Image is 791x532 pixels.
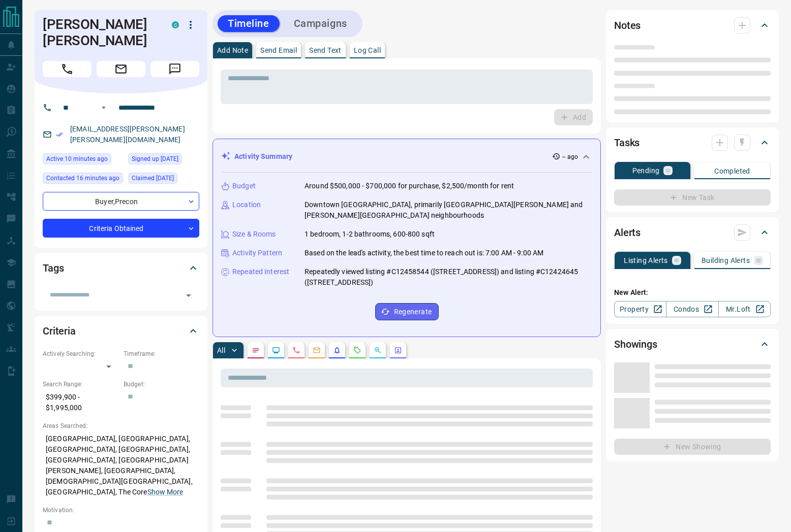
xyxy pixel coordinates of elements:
p: Activity Pattern [232,248,282,258]
span: Call [43,61,92,77]
button: Open [181,288,196,303]
span: Signed up [DATE] [132,154,178,164]
button: Campaigns [284,15,357,32]
h2: Criteria [43,323,76,339]
span: Active 10 minutes ago [46,154,108,164]
span: Email [97,61,145,77]
div: Buyer , Precon [43,192,199,211]
div: Sat Oct 11 2025 [128,173,199,187]
div: Showings [614,332,771,356]
div: Mon Oct 13 2025 [43,153,123,168]
p: Budget [232,181,256,191]
button: Timeline [218,15,280,32]
p: -- ago [562,152,578,161]
p: Around $500,000 - $700,000 for purchase, $2,500/month for rent [305,181,514,191]
p: [GEOGRAPHIC_DATA], [GEOGRAPHIC_DATA], [GEOGRAPHIC_DATA], [GEOGRAPHIC_DATA], [GEOGRAPHIC_DATA], [G... [43,430,199,501]
div: Criteria Obtained [43,219,199,238]
p: Actively Searching: [43,349,118,358]
p: Timeframe: [124,349,199,358]
div: Notes [614,13,771,38]
svg: Calls [292,346,300,354]
svg: Opportunities [374,346,382,354]
svg: Requests [353,346,361,354]
div: Tasks [614,130,771,155]
a: Mr.Loft [718,301,771,317]
p: Listing Alerts [624,257,668,264]
div: Mon Oct 13 2025 [43,173,123,187]
p: Repeated Interest [232,267,289,277]
p: 1 bedroom, 1-2 bathrooms, 600-800 sqft [305,229,435,240]
svg: Listing Alerts [333,346,341,354]
a: [EMAIL_ADDRESS][PERSON_NAME][PERSON_NAME][DOMAIN_NAME] [70,125,185,144]
span: Message [150,61,199,77]
h2: Notes [614,17,641,34]
p: Areas Searched: [43,421,199,430]
p: Building Alerts [702,257,750,264]
div: Alerts [614,220,771,245]
h2: Showings [614,336,657,352]
p: Budget: [124,380,199,389]
span: Claimed [DATE] [132,173,174,183]
p: Completed [714,168,750,175]
span: Contacted 16 minutes ago [46,173,119,183]
div: Activity Summary-- ago [221,147,592,166]
p: Send Email [260,47,297,54]
p: Downtown [GEOGRAPHIC_DATA], primarily [GEOGRAPHIC_DATA][PERSON_NAME] and [PERSON_NAME][GEOGRAPHIC... [305,199,592,221]
div: Sat Oct 11 2025 [128,153,199,168]
a: Condos [666,301,718,317]
svg: Emails [313,346,321,354]
p: Activity Summary [234,151,292,162]
p: Repeatedly viewed listing #C12458544 ([STREET_ADDRESS]) and listing #C12424645 ([STREET_ADDRESS]) [305,267,592,288]
button: Regenerate [375,303,439,320]
p: New Alert: [614,287,771,298]
button: Open [98,102,110,114]
div: condos.ca [172,21,179,28]
h2: Tasks [614,135,640,151]
p: Send Text [309,47,342,54]
div: Criteria [43,319,199,343]
p: Based on the lead's activity, the best time to reach out is: 7:00 AM - 9:00 AM [305,248,543,258]
p: Log Call [354,47,381,54]
p: Motivation: [43,506,199,515]
p: Size & Rooms [232,229,276,240]
p: All [217,347,225,354]
div: Tags [43,256,199,280]
svg: Email Verified [56,131,63,138]
a: Property [614,301,666,317]
h2: Tags [43,260,64,276]
p: Location [232,199,261,210]
p: Add Note [217,47,248,54]
svg: Agent Actions [394,346,402,354]
button: Show More [147,487,183,497]
h1: [PERSON_NAME] [PERSON_NAME] [43,16,157,49]
svg: Notes [252,346,260,354]
h2: Alerts [614,224,641,241]
p: Pending [632,167,660,174]
svg: Lead Browsing Activity [272,346,280,354]
p: Search Range: [43,380,118,389]
p: $399,900 - $1,995,000 [43,389,118,416]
